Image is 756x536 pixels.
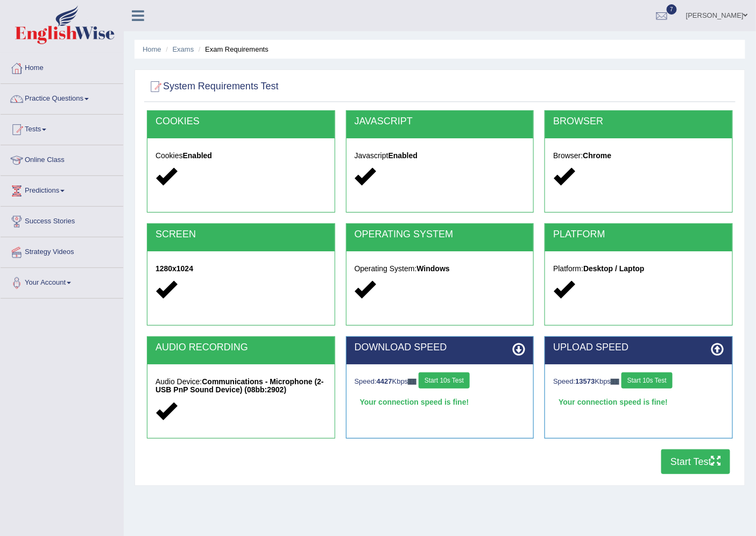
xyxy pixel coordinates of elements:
h2: JAVASCRIPT [355,116,526,127]
h5: Platform: [553,265,724,273]
li: Exam Requirements [196,44,269,54]
strong: 1280x1024 [156,264,193,273]
a: Your Account [1,268,123,295]
strong: Chrome [583,151,612,160]
h2: PLATFORM [553,229,724,240]
a: Home [143,45,161,53]
strong: Desktop / Laptop [583,264,645,273]
button: Start 10s Test [621,372,673,389]
div: Speed: Kbps [355,372,526,391]
h2: COOKIES [156,116,327,127]
img: ajax-loader-fb-connection.gif [611,379,619,385]
h5: Browser: [553,152,724,160]
h5: Audio Device: [156,378,327,394]
strong: Enabled [183,151,212,160]
a: Success Stories [1,207,123,234]
h2: OPERATING SYSTEM [355,229,526,240]
span: 7 [667,4,677,15]
h2: System Requirements Test [147,79,279,95]
button: Start 10s Test [419,372,470,389]
button: Start Test [661,449,730,474]
div: Your connection speed is fine! [553,394,724,410]
a: Exams [173,45,194,53]
a: Tests [1,115,123,142]
div: Speed: Kbps [553,372,724,391]
h2: AUDIO RECORDING [156,342,327,353]
a: Practice Questions [1,84,123,111]
h5: Cookies [156,152,327,160]
strong: Windows [417,264,450,273]
strong: Enabled [388,151,418,160]
a: Predictions [1,176,123,203]
a: Online Class [1,145,123,172]
h2: UPLOAD SPEED [553,342,724,353]
div: Your connection speed is fine! [355,394,526,410]
strong: 13573 [576,377,595,385]
img: ajax-loader-fb-connection.gif [408,379,416,385]
h2: SCREEN [156,229,327,240]
h2: DOWNLOAD SPEED [355,342,526,353]
strong: Communications - Microphone (2- USB PnP Sound Device) (08bb:2902) [156,377,324,394]
strong: 4427 [377,377,392,385]
h2: BROWSER [553,116,724,127]
h5: Javascript [355,152,526,160]
a: Strategy Videos [1,237,123,264]
a: Home [1,53,123,80]
h5: Operating System: [355,265,526,273]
